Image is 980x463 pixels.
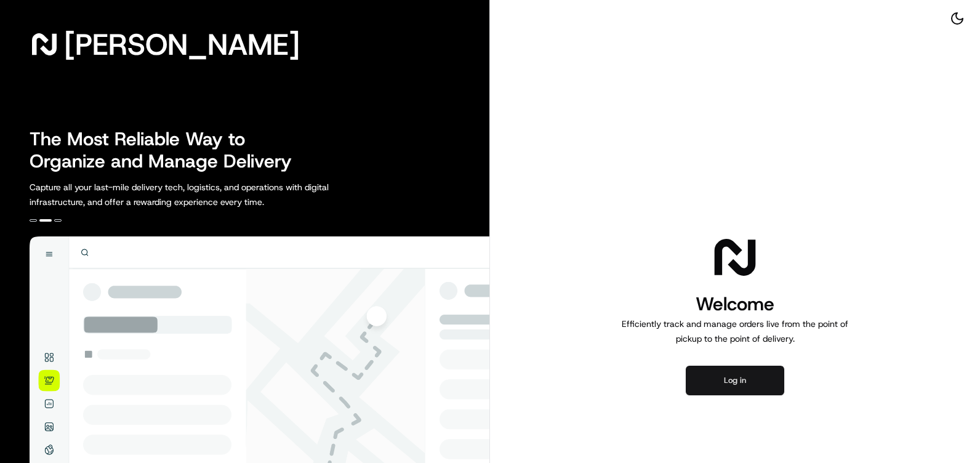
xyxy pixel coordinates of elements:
[30,128,305,172] h2: The Most Reliable Way to Organize and Manage Delivery
[64,32,300,57] span: [PERSON_NAME]
[617,316,853,346] p: Efficiently track and manage orders live from the point of pickup to the point of delivery.
[686,366,784,395] button: Log in
[30,180,384,209] p: Capture all your last-mile delivery tech, logistics, and operations with digital infrastructure, ...
[617,292,853,316] h1: Welcome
